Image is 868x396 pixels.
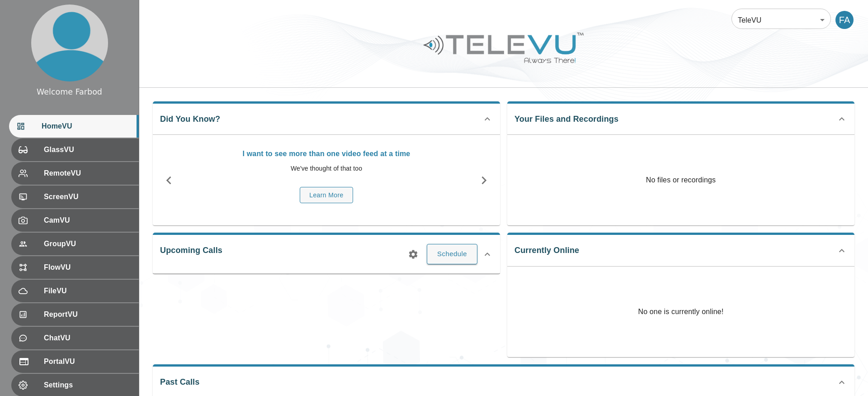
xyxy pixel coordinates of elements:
img: profile.png [31,5,108,81]
div: GroupVU [11,233,139,255]
span: GroupVU [44,239,132,249]
div: ReportVU [11,303,139,326]
div: ScreenVU [11,186,139,208]
div: Welcome Farbod [37,86,102,98]
span: ChatVU [44,333,132,344]
span: GlassVU [44,144,132,155]
span: ReportVU [44,309,132,320]
span: Settings [44,380,132,391]
div: FileVU [11,280,139,302]
span: HomeVU [42,121,132,132]
p: No files or recordings [507,135,854,225]
img: Logo [422,29,585,67]
button: Schedule [427,244,477,264]
div: PortalVU [11,350,139,373]
div: TeleVU [731,7,831,33]
p: No one is currently online! [638,267,723,357]
div: FA [835,11,854,29]
div: CamVU [11,209,139,232]
span: ScreenVU [44,191,132,202]
span: CamVU [44,215,132,226]
div: ChatVU [11,327,139,349]
span: RemoteVU [44,168,132,179]
span: FileVU [44,286,132,296]
button: Learn More [300,187,353,204]
span: FlowVU [44,262,132,273]
div: GlassVU [11,138,139,161]
div: HomeVU [9,115,139,138]
div: FlowVU [11,256,139,279]
p: We've thought of that too [189,164,463,173]
div: RemoteVU [11,162,139,185]
span: PortalVU [44,356,132,367]
p: I want to see more than one video feed at a time [189,148,463,159]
